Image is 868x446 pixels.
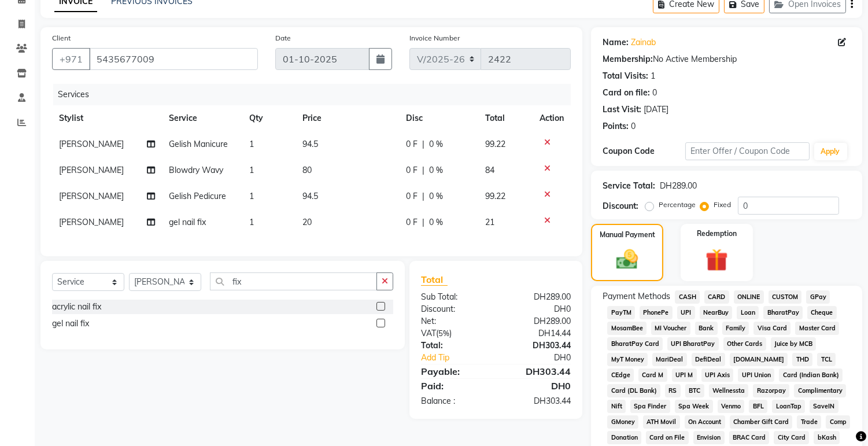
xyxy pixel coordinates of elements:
[754,322,791,335] span: Visa Card
[412,340,496,352] div: Total:
[660,180,697,192] div: DH289.00
[603,36,629,49] div: Name:
[496,291,580,303] div: DH289.00
[659,200,696,210] label: Percentage
[753,384,789,397] span: Razorpay
[763,306,803,319] span: BharatPay
[412,315,496,327] div: Net:
[630,400,670,413] span: Spa Finder
[412,379,496,393] div: Paid:
[438,329,449,338] span: 5%
[210,272,377,290] input: Search or Scan
[52,105,162,131] th: Stylist
[59,165,124,175] span: [PERSON_NAME]
[52,33,71,43] label: Client
[610,247,644,272] img: _cash.svg
[704,290,729,304] span: CARD
[603,180,655,192] div: Service Total:
[603,53,653,65] div: Membership:
[667,337,719,351] span: UPI BharatPay
[814,143,847,160] button: Apply
[729,431,770,444] span: BRAC Card
[697,228,737,239] label: Redemption
[607,431,641,444] span: Donation
[52,301,101,313] div: acrylic nail fix
[422,216,424,228] span: |
[806,290,830,304] span: GPay
[412,291,496,303] div: Sub Total:
[429,216,443,228] span: 0 %
[406,164,418,176] span: 0 F
[421,274,448,286] span: Total
[169,191,227,201] span: Gelish Pedicure
[638,368,667,382] span: Card M
[607,322,647,335] span: MosamBee
[302,165,312,175] span: 80
[496,379,580,393] div: DH0
[794,384,846,397] span: Complimentary
[738,368,774,382] span: UPI Union
[723,337,766,351] span: Other Cards
[603,145,685,157] div: Coupon Code
[533,105,571,131] th: Action
[603,104,641,116] div: Last Visit:
[771,337,817,351] span: Juice by MCB
[640,306,673,319] span: PhonePe
[510,352,580,364] div: DH0
[797,415,821,429] span: Trade
[652,353,687,366] span: MariDeal
[749,400,767,413] span: BFL
[693,431,725,444] span: Envision
[496,364,580,378] div: DH303.44
[406,216,418,228] span: 0 F
[607,353,648,366] span: MyT Money
[485,165,494,175] span: 84
[644,104,668,116] div: [DATE]
[302,139,318,149] span: 94.5
[607,337,663,351] span: BharatPay Card
[792,353,812,366] span: THD
[249,191,254,201] span: 1
[722,322,749,335] span: Family
[675,400,713,413] span: Spa Week
[699,246,735,274] img: _gift.svg
[779,368,843,382] span: Card (Indian Bank)
[249,165,254,175] span: 1
[730,353,788,366] span: [DOMAIN_NAME]
[53,84,579,105] div: Services
[677,306,695,319] span: UPI
[603,70,648,82] div: Total Visits:
[249,217,254,227] span: 1
[714,200,731,210] label: Fixed
[496,315,580,327] div: DH289.00
[429,138,443,150] span: 0 %
[810,400,839,413] span: SaveIN
[89,48,258,70] input: Search by Name/Mobile/Email/Code
[429,164,443,176] span: 0 %
[52,318,89,330] div: gel nail fix
[795,322,839,335] span: Master Card
[807,306,837,319] span: Cheque
[412,327,496,340] div: ( )
[496,303,580,315] div: DH0
[603,87,650,99] div: Card on file:
[412,303,496,315] div: Discount:
[429,190,443,202] span: 0 %
[406,190,418,202] span: 0 F
[169,139,228,149] span: Gelish Manicure
[769,290,802,304] span: CUSTOM
[652,87,657,99] div: 0
[603,290,670,303] span: Payment Methods
[817,353,836,366] span: TCL
[422,138,424,150] span: |
[59,217,124,227] span: [PERSON_NAME]
[249,139,254,149] span: 1
[412,395,496,407] div: Balance :
[275,33,291,43] label: Date
[496,340,580,352] div: DH303.44
[302,217,312,227] span: 20
[296,105,399,131] th: Price
[169,165,224,175] span: Blowdry Wavy
[631,36,656,49] a: Zainab
[412,352,510,364] a: Add Tip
